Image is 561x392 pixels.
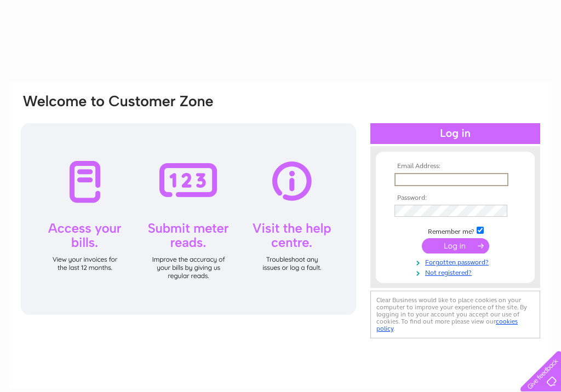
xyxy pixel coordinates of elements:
[394,256,519,267] a: Forgotten password?
[392,225,519,236] td: Remember me?
[394,267,519,277] a: Not registered?
[422,238,489,253] input: Submit
[376,318,518,332] a: cookies policy
[370,291,540,338] div: Clear Business would like to place cookies on your computer to improve your experience of the sit...
[392,194,519,202] th: Password:
[392,163,519,170] th: Email Address:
